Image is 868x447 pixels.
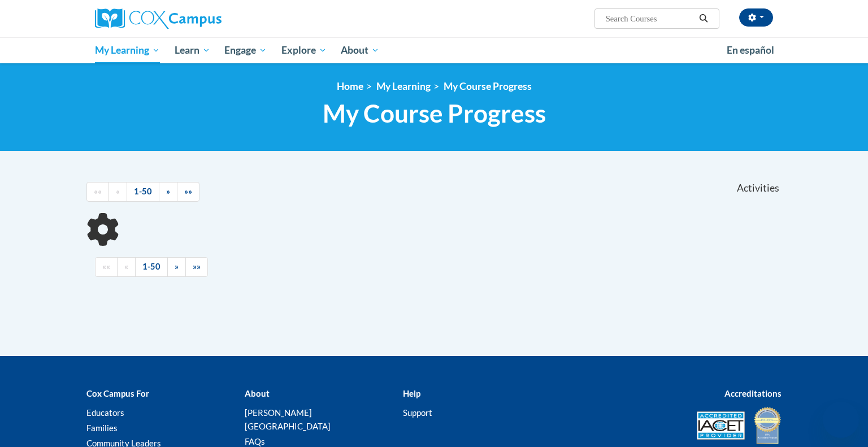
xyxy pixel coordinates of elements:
span: »» [193,262,201,271]
a: Previous [117,257,136,277]
span: About [341,44,379,57]
b: About [245,388,270,398]
img: Cox Campus [95,8,222,29]
span: En español [727,44,774,56]
span: My Course Progress [323,98,546,128]
a: [PERSON_NAME][GEOGRAPHIC_DATA] [245,407,331,431]
button: Account Settings [739,8,773,27]
a: Next [159,182,177,202]
span: Learn [175,44,210,57]
a: Learn [167,37,218,63]
span: « [116,186,120,196]
a: End [185,257,208,277]
a: 1-50 [135,257,168,277]
a: Educators [86,407,124,418]
span: » [166,186,170,196]
a: Families [86,423,118,433]
a: Home [337,80,363,92]
a: Cox Campus [95,8,310,29]
span: « [124,262,128,271]
a: My Learning [88,37,167,63]
a: En español [719,38,782,62]
a: Previous [108,182,127,202]
a: Begining [86,182,109,202]
b: Help [403,388,420,398]
iframe: Button to launch messaging window [823,402,859,438]
a: About [334,37,387,63]
span: »» [184,186,192,196]
img: IDA® Accredited [753,406,782,445]
a: 1-50 [127,182,159,202]
span: Activities [737,182,779,194]
a: Engage [217,37,274,63]
button: Search [695,12,712,25]
a: Explore [274,37,334,63]
span: My Learning [95,44,160,57]
img: Accredited IACET® Provider [697,411,745,440]
a: End [177,182,199,202]
a: Begining [95,257,118,277]
b: Accreditations [724,388,782,398]
span: Explore [281,44,327,57]
a: Support [403,407,432,418]
a: FAQs [245,436,265,446]
span: » [175,262,179,271]
div: Main menu [78,37,790,63]
span: Engage [224,44,267,57]
input: Search Courses [605,12,695,25]
span: «« [94,186,102,196]
a: My Course Progress [444,80,532,92]
b: Cox Campus For [86,388,149,398]
span: «« [102,262,110,271]
a: My Learning [376,80,431,92]
a: Next [167,257,186,277]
